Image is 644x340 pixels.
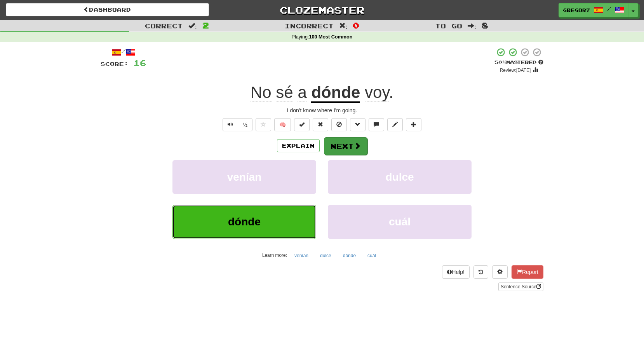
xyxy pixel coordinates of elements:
[145,22,183,30] span: Correct
[559,3,628,17] a: gregor7 /
[360,83,393,102] span: .
[473,265,488,279] button: Round history (alt+y)
[563,7,590,14] span: gregor7
[389,216,411,228] span: cuál
[6,3,209,16] a: Dashboard
[324,137,367,155] button: Next
[339,250,360,262] button: dónde
[500,68,531,73] small: Review: [DATE]
[101,47,146,57] div: /
[387,118,403,131] button: Edit sentence (alt+d)
[311,83,360,103] u: dónde
[406,118,421,131] button: Add to collection (alt+a)
[262,253,287,258] small: Learn more:
[101,106,543,114] div: I don't know where I'm going.
[294,118,310,131] button: Set this sentence to 100% Mastered (alt+m)
[494,59,506,65] span: 50 %
[285,22,334,30] span: Incorrect
[494,59,543,66] div: Mastered
[442,265,470,279] button: Help!
[298,83,306,102] span: a
[188,23,197,29] span: :
[385,171,414,183] span: dulce
[313,118,328,131] button: Reset to 0% Mastered (alt+r)
[350,118,366,131] button: Grammar (alt+g)
[227,171,262,183] span: venían
[328,205,472,239] button: cuál
[256,118,271,131] button: Favorite sentence (alt+f)
[339,23,348,29] span: :
[512,265,543,279] button: Report
[277,139,320,152] button: Explain
[482,21,488,30] span: 8
[133,58,146,68] span: 16
[331,118,347,131] button: Ignore sentence (alt+i)
[172,160,316,194] button: venían
[498,282,543,291] a: Sentence Source
[365,83,389,102] span: voy
[363,250,380,262] button: cuál
[607,6,611,12] span: /
[353,21,359,30] span: 0
[202,21,209,30] span: 2
[369,118,384,131] button: Discuss sentence (alt+u)
[221,118,252,131] div: Text-to-speech controls
[274,118,291,131] button: 🧠
[468,23,476,29] span: :
[316,250,336,262] button: dulce
[290,250,313,262] button: venían
[276,83,293,102] span: sé
[221,3,424,17] a: Clozemaster
[328,160,472,194] button: dulce
[101,61,129,67] span: Score:
[172,205,316,239] button: dónde
[223,118,238,131] button: Play sentence audio (ctl+space)
[309,34,352,40] strong: 100 Most Common
[228,216,261,228] span: dónde
[238,118,252,131] button: ½
[251,83,272,102] span: No
[435,22,462,30] span: To go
